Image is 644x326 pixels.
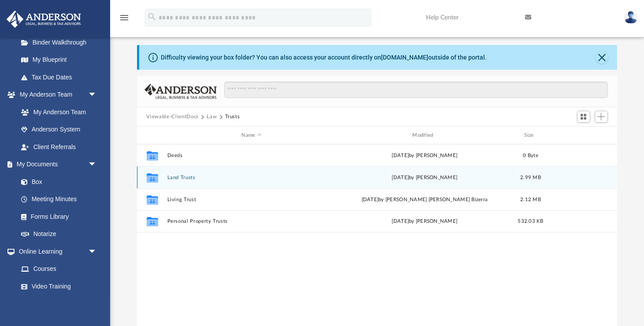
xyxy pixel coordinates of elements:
a: Meeting Minutes [12,191,106,208]
div: Name [167,131,336,139]
a: Box [12,173,101,191]
a: Forms Library [12,208,101,225]
button: Land Trusts [167,175,336,180]
a: [DOMAIN_NAME] [381,54,428,61]
i: search [147,12,157,22]
div: [DATE] by [PERSON_NAME] [340,174,509,182]
div: [DATE] by [PERSON_NAME] [PERSON_NAME] Bizerra [340,196,509,204]
a: My Anderson Team [12,103,101,121]
span: 532.03 KB [518,219,543,224]
input: Search files and folders [224,82,607,98]
button: Deeds [167,153,336,158]
img: Anderson Advisors Platinum Portal [4,11,84,28]
a: My Blueprint [12,51,106,69]
div: Modified [340,131,509,139]
a: Client Referrals [12,138,106,156]
span: 0 Byte [523,153,538,158]
i: menu [119,12,130,23]
button: Switch to Grid View [577,111,590,123]
button: Law [207,113,217,121]
div: Size [513,131,548,139]
div: [DATE] by [PERSON_NAME] [340,152,509,160]
img: User Pic [624,11,637,24]
button: Personal Property Trusts [167,218,336,224]
a: Online Learningarrow_drop_down [6,243,106,260]
div: id [552,131,614,139]
span: arrow_drop_down [88,243,106,261]
span: arrow_drop_down [88,86,106,104]
a: Video Training [12,277,101,295]
div: [DATE] by [PERSON_NAME] [340,217,509,225]
span: 2.99 MB [520,175,541,180]
div: Difficulty viewing your box folder? You can also access your account directly on outside of the p... [161,53,487,62]
button: Trusts [225,113,240,121]
a: Tax Due Dates [12,68,110,86]
button: Close [596,51,608,64]
a: My Anderson Teamarrow_drop_down [6,86,106,104]
a: Anderson System [12,121,106,139]
span: arrow_drop_down [88,156,106,174]
button: Viewable-ClientDocs [146,113,198,121]
a: Binder Walkthrough [12,34,110,51]
div: id [141,131,163,139]
button: Add [595,111,608,123]
a: Notarize [12,225,106,243]
a: menu [119,17,130,23]
button: Living Trust [167,197,336,202]
a: Resources [12,295,106,313]
span: 2.12 MB [520,197,541,202]
a: Courses [12,260,106,278]
a: My Documentsarrow_drop_down [6,156,106,173]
